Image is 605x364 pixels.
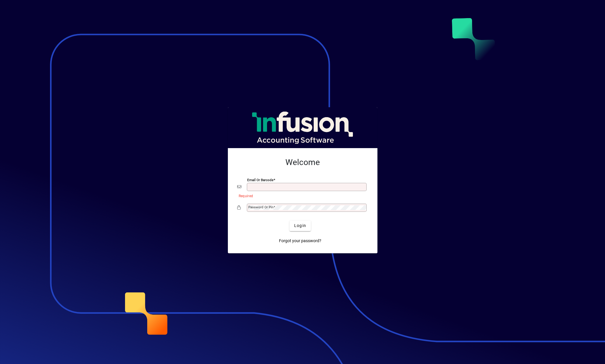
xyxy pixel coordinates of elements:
a: Forgot your password? [277,236,324,246]
span: Forgot your password? [279,238,321,244]
mat-error: Required [239,193,363,199]
mat-label: Email or Barcode [247,178,273,182]
span: Login [294,223,306,229]
button: Login [290,221,311,231]
h2: Welcome [237,157,368,167]
mat-label: Password or Pin [248,205,273,209]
